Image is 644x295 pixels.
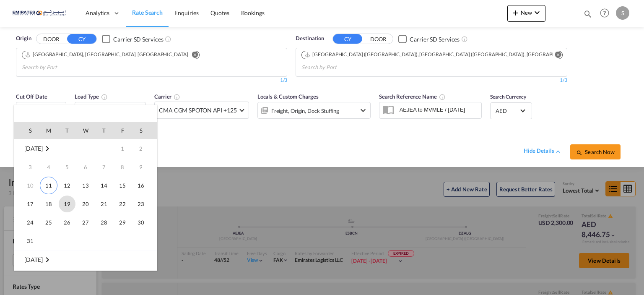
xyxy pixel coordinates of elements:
[132,122,157,139] th: S
[76,122,95,139] th: W
[39,176,58,195] td: Monday August 11 2025
[132,139,157,158] td: Saturday August 2 2025
[132,177,149,194] span: 16
[14,251,157,269] tr: Week undefined
[14,139,157,158] tr: Week 1
[14,122,157,270] md-calendar: Calendar
[114,214,131,231] span: 29
[113,176,132,195] td: Friday August 15 2025
[58,195,76,213] td: Tuesday August 19 2025
[132,176,157,195] td: Saturday August 16 2025
[76,158,95,176] td: Wednesday August 6 2025
[132,195,157,213] td: Saturday August 23 2025
[96,214,112,231] span: 28
[14,122,39,139] th: S
[39,122,58,139] th: M
[95,176,113,195] td: Thursday August 14 2025
[132,158,157,176] td: Saturday August 9 2025
[14,139,76,158] td: August 2025
[39,195,58,213] td: Monday August 18 2025
[114,177,131,194] span: 15
[39,213,58,232] td: Monday August 25 2025
[58,213,76,232] td: Tuesday August 26 2025
[14,195,157,213] tr: Week 4
[132,214,149,231] span: 30
[113,158,132,176] td: Friday August 8 2025
[58,122,76,139] th: T
[113,195,132,213] td: Friday August 22 2025
[96,196,112,212] span: 21
[24,145,42,152] span: [DATE]
[22,232,39,249] span: 31
[95,213,113,232] td: Thursday August 28 2025
[58,176,76,195] td: Tuesday August 12 2025
[113,122,132,139] th: F
[14,158,157,176] tr: Week 2
[114,196,131,212] span: 22
[58,158,76,176] td: Tuesday August 5 2025
[77,177,94,194] span: 13
[22,196,39,212] span: 17
[40,214,57,231] span: 25
[39,158,58,176] td: Monday August 4 2025
[132,213,157,232] td: Saturday August 30 2025
[40,177,57,194] span: 11
[14,176,39,195] td: Sunday August 10 2025
[132,196,149,212] span: 23
[14,232,39,251] td: Sunday August 31 2025
[95,122,113,139] th: T
[77,214,94,231] span: 27
[95,158,113,176] td: Thursday August 7 2025
[59,196,75,212] span: 19
[77,196,94,212] span: 20
[113,139,132,158] td: Friday August 1 2025
[40,196,57,212] span: 18
[95,195,113,213] td: Thursday August 21 2025
[76,176,95,195] td: Wednesday August 13 2025
[14,176,157,195] tr: Week 3
[14,213,157,232] tr: Week 5
[59,177,75,194] span: 12
[14,213,39,232] td: Sunday August 24 2025
[76,195,95,213] td: Wednesday August 20 2025
[14,232,157,251] tr: Week 6
[76,213,95,232] td: Wednesday August 27 2025
[14,158,39,176] td: Sunday August 3 2025
[96,177,112,194] span: 14
[113,213,132,232] td: Friday August 29 2025
[22,214,39,231] span: 24
[14,251,157,269] td: September 2025
[24,256,42,264] span: [DATE]
[14,195,39,213] td: Sunday August 17 2025
[59,214,75,231] span: 26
